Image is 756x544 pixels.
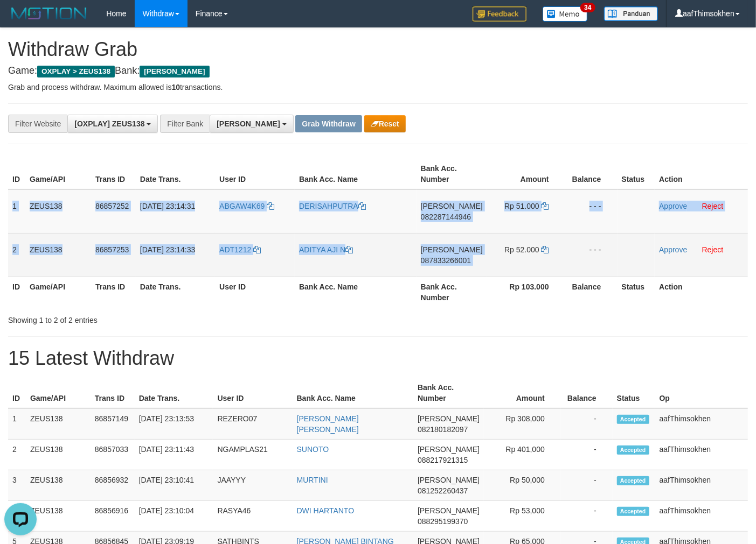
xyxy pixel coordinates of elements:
[67,115,158,133] button: [OXPLAY] ZEUS138
[561,408,613,440] td: -
[417,159,487,189] th: Bank Acc. Number
[8,310,307,326] div: Showing 1 to 2 of 2 entries
[542,245,549,254] a: Copy 52000 to clipboard
[26,378,91,408] th: Game/API
[418,476,480,484] span: [PERSON_NAME]
[565,233,618,277] td: - - -
[418,445,480,454] span: [PERSON_NAME]
[561,501,613,532] td: -
[504,202,539,210] span: Rp 51.000
[702,245,724,254] a: Reject
[473,6,526,22] img: Feedback.jpg
[299,202,366,210] a: DERISAHPUTRA
[655,378,748,408] th: Op
[91,440,135,470] td: 86857033
[297,414,359,434] a: [PERSON_NAME] [PERSON_NAME]
[418,506,480,515] span: [PERSON_NAME]
[136,159,215,189] th: Date Trans.
[219,245,261,254] a: ADT1212
[91,159,136,189] th: Trans ID
[8,115,67,133] div: Filter Website
[74,119,144,128] span: [OXPLAY] ZEUS138
[37,66,115,77] span: OXPLAY > ZEUS138
[135,378,213,408] th: Date Trans.
[655,159,748,189] th: Action
[140,66,209,77] span: [PERSON_NAME]
[213,501,292,532] td: RASYA46
[8,440,26,470] td: 2
[617,507,649,516] span: Accepted
[487,159,565,189] th: Amount
[580,3,595,12] span: 34
[213,470,292,501] td: JAAYYY
[215,159,295,189] th: User ID
[655,470,748,501] td: aafThimsokhen
[135,408,213,440] td: [DATE] 23:13:53
[297,476,328,484] a: MURTINI
[135,440,213,470] td: [DATE] 23:11:43
[565,277,618,307] th: Balance
[8,82,748,93] p: Grab and process withdraw. Maximum allowed is transactions.
[8,277,25,307] th: ID
[136,277,215,307] th: Date Trans.
[418,486,468,495] span: Copy 081252260437 to clipboard
[8,39,748,60] h1: Withdraw Grab
[617,415,649,424] span: Accepted
[217,119,280,128] span: [PERSON_NAME]
[95,245,129,254] span: 86857253
[213,378,292,408] th: User ID
[95,202,129,210] span: 86857252
[8,408,26,440] td: 1
[25,189,91,234] td: ZEUS138
[171,83,180,91] strong: 10
[418,414,480,423] span: [PERSON_NAME]
[542,202,549,210] a: Copy 51000 to clipboard
[8,5,90,22] img: MOTION_logo.png
[297,445,329,454] a: SUNOTO
[91,277,136,307] th: Trans ID
[617,476,649,485] span: Accepted
[417,277,487,307] th: Bank Acc. Number
[421,245,483,254] span: [PERSON_NAME]
[655,501,748,532] td: aafThimsokhen
[299,245,353,254] a: ADITYA AJI N
[213,408,292,440] td: REZERO07
[26,470,91,501] td: ZEUS138
[25,159,91,189] th: Game/API
[140,202,195,210] span: [DATE] 23:14:31
[8,470,26,501] td: 3
[215,277,295,307] th: User ID
[484,470,561,501] td: Rp 50,000
[364,115,406,132] button: Reset
[4,4,37,37] button: Open LiveChat chat widget
[487,277,565,307] th: Rp 103.000
[91,470,135,501] td: 86856932
[297,506,355,515] a: DWI HARTANTO
[484,440,561,470] td: Rp 401,000
[8,233,25,277] td: 2
[26,408,91,440] td: ZEUS138
[295,159,417,189] th: Bank Acc. Name
[91,378,135,408] th: Trans ID
[8,189,25,234] td: 1
[484,378,561,408] th: Amount
[421,202,483,210] span: [PERSON_NAME]
[219,202,274,210] a: ABGAW4K69
[565,189,618,234] td: - - -
[295,277,417,307] th: Bank Acc. Name
[561,378,613,408] th: Balance
[219,202,265,210] span: ABGAW4K69
[617,446,649,455] span: Accepted
[8,348,748,369] h1: 15 Latest Withdraw
[25,277,91,307] th: Game/API
[484,408,561,440] td: Rp 308,000
[655,440,748,470] td: aafThimsokhen
[659,245,687,254] a: Approve
[135,470,213,501] td: [DATE] 23:10:41
[618,159,655,189] th: Status
[8,378,26,408] th: ID
[295,115,362,132] button: Grab Withdraw
[293,378,413,408] th: Bank Acc. Name
[213,440,292,470] td: NGAMPLAS21
[565,159,618,189] th: Balance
